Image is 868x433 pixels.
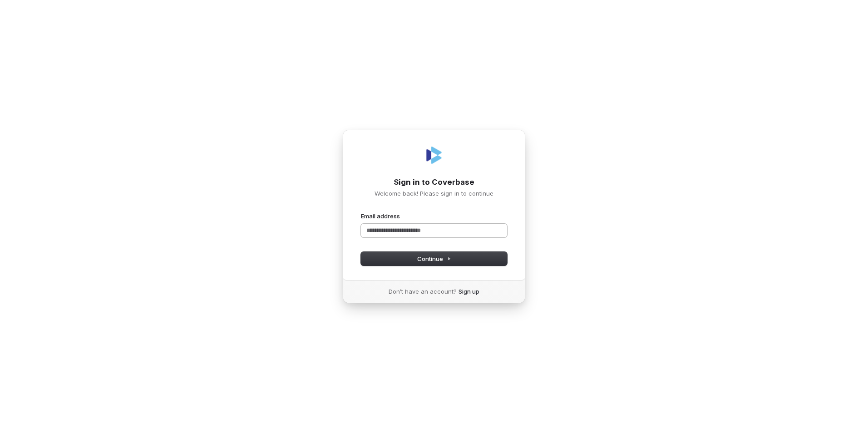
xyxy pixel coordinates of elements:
h1: Sign in to Coverbase [361,177,507,188]
span: Continue [417,255,451,263]
a: Sign up [459,287,479,295]
img: Coverbase [423,144,445,166]
p: Welcome back! Please sign in to continue [361,189,507,197]
label: Email address [361,212,400,220]
span: Don’t have an account? [389,287,457,295]
button: Continue [361,252,507,266]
